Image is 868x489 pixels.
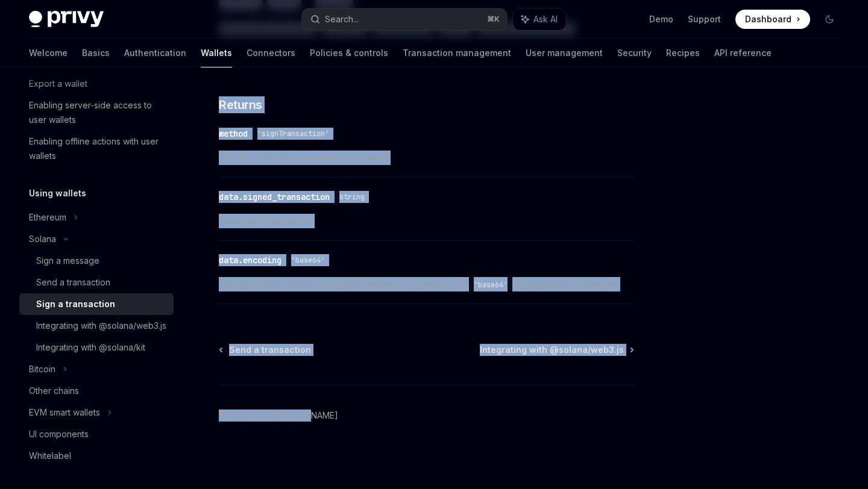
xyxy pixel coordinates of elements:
[513,8,566,30] button: Ask AI
[487,14,500,24] span: ⌘ K
[325,12,359,26] div: Search...
[220,344,311,356] a: Send a transaction
[29,362,55,376] div: Bitcoin
[820,10,839,29] button: Toggle dark mode
[229,344,311,356] span: Send a transaction
[714,39,772,67] a: API reference
[19,131,174,167] a: Enabling offline actions with user wallets
[29,11,104,28] img: dark logo
[219,410,338,422] a: Powered by [PERSON_NAME]
[219,128,248,140] div: method
[29,39,68,67] a: Welcome
[219,277,634,291] span: The encoding format for the signed transaction. Currently, only is supported for Ethereum.
[36,297,115,311] div: Sign a transaction
[745,13,791,25] span: Dashboard
[257,129,329,139] span: 'signTransaction'
[19,272,174,293] a: Send a transaction
[36,275,110,290] div: Send a transaction
[403,39,511,67] a: Transaction management
[219,254,281,266] div: data.encoding
[310,39,388,67] a: Policies & controls
[29,405,100,420] div: EVM smart wallets
[19,423,174,445] a: UI components
[19,445,174,467] a: Whitelabel
[302,8,506,30] button: Search...⌘K
[19,95,174,131] a: Enabling server-side access to user wallets
[19,293,174,315] a: Sign a transaction
[339,192,365,202] span: string
[219,191,330,203] div: data.signed_transaction
[29,186,86,201] h5: Using wallets
[29,210,66,225] div: Ethereum
[36,319,166,333] div: Integrating with @solana/web3.js
[219,214,634,228] span: The signed transaction.
[29,384,79,398] div: Other chains
[29,98,166,127] div: Enabling server-side access to user wallets
[219,151,634,165] span: The RPC method executed with the wallet.
[19,250,174,272] a: Sign a message
[480,344,624,356] span: Integrating with @solana/web3.js
[29,449,71,463] div: Whitelabel
[19,337,174,358] a: Integrating with @solana/kit
[533,13,558,25] span: Ask AI
[219,96,262,113] span: Returns
[688,13,721,25] a: Support
[36,340,145,355] div: Integrating with @solana/kit
[201,39,232,67] a: Wallets
[617,39,652,67] a: Security
[666,39,700,67] a: Recipes
[19,380,174,402] a: Other chains
[526,39,603,67] a: User management
[124,39,186,67] a: Authentication
[29,134,166,163] div: Enabling offline actions with user wallets
[291,255,325,265] span: 'base64'
[82,39,110,67] a: Basics
[480,344,633,356] a: Integrating with @solana/web3.js
[735,10,810,29] a: Dashboard
[19,315,174,337] a: Integrating with @solana/web3.js
[469,279,512,291] code: 'base64'
[29,232,56,246] div: Solana
[29,427,89,441] div: UI components
[247,39,295,67] a: Connectors
[36,254,99,268] div: Sign a message
[649,13,673,25] a: Demo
